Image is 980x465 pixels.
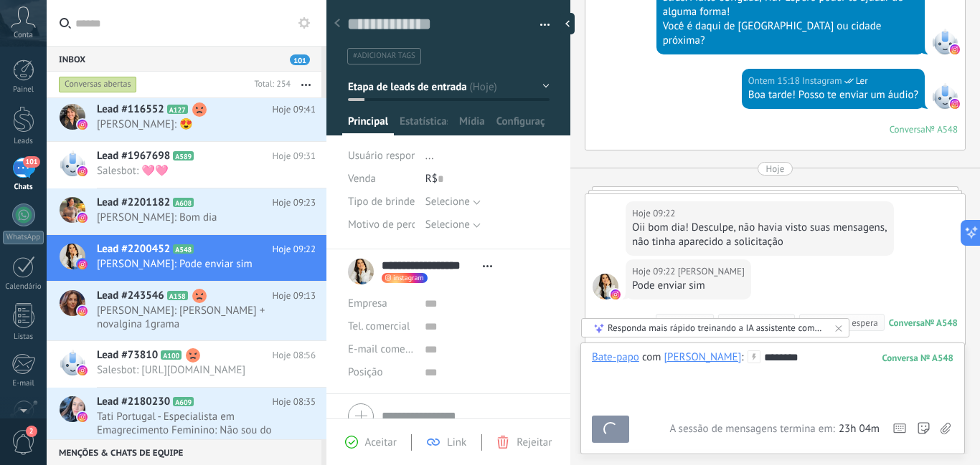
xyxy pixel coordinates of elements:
[664,350,742,363] div: Isabella Marcondes
[932,83,958,109] span: Instagram
[348,342,425,356] span: E-mail comercial
[678,264,745,279] span: Isabella Marcondes
[47,95,326,141] a: Lead #116552 A127 Hoje 09:41 [PERSON_NAME]: 😍
[632,206,678,221] div: Hoje 09:22
[97,348,158,363] span: Lead #73810
[47,439,321,465] div: Menções & Chats de equipe
[748,74,802,88] div: Ontem 15:18
[167,105,188,114] span: A127
[273,348,316,363] span: Hoje 08:56
[97,242,170,257] span: Lead #2200452
[348,214,415,236] div: Motivo de perda
[273,242,316,257] span: Hoje 09:22
[348,219,423,230] span: Motivo de perda
[97,164,288,178] span: Salesbot: 🩷🩷
[14,31,33,40] span: Conta
[348,168,415,191] div: Venda
[348,361,414,384] div: Posição
[459,115,485,135] span: Mídia
[3,183,44,192] div: Chats
[925,123,958,135] div: № A548
[950,99,960,109] img: instagram.svg
[3,231,44,244] div: WhatsApp
[425,168,550,191] div: R$
[47,388,326,446] a: Lead #2180230 A609 Hoje 08:35 Tati Portugal - Especialista em Emagrecimento Feminino: Não sou do ...
[173,198,194,207] span: A608
[348,115,388,135] span: Principal
[839,422,880,436] span: 23h 04m
[97,395,170,409] span: Lead #2180230
[23,156,39,168] span: 101
[290,54,310,65] span: 101
[97,410,288,437] span: Tati Portugal - Especialista em Emagrecimento Feminino: Não sou do Paraná
[273,102,316,117] span: Hoje 09:41
[47,341,326,387] a: Lead #73810 A100 Hoje 08:56 Salesbot: [URL][DOMAIN_NAME]
[47,46,321,72] div: Inbox
[348,196,415,207] span: Tipo de brinde
[77,306,88,316] img: instagram.svg
[47,235,326,281] a: Lead #2200452 A548 Hoje 09:22 [PERSON_NAME]: Pode enviar sim
[932,29,958,54] span: Instagram
[97,196,170,210] span: Lead #2201182
[353,51,415,61] span: #adicionar tags
[77,166,88,176] img: instagram.svg
[167,291,188,300] span: A158
[273,196,316,210] span: Hoje 09:23
[97,289,164,303] span: Lead #243546
[365,436,397,449] span: Aceitar
[632,279,745,293] div: Pode enviar sim
[97,149,170,163] span: Lead #1967698
[425,191,481,214] button: Selecione
[447,436,466,449] span: Link
[425,218,470,231] span: Selecione
[496,115,545,135] span: Configurações
[425,214,481,236] button: Selecione
[611,289,621,299] img: instagram.svg
[856,74,868,88] span: Ler
[97,102,164,117] span: Lead #116552
[882,352,953,364] div: 548
[802,74,842,88] span: Instagram
[950,44,960,54] img: instagram.svg
[741,350,743,365] span: :
[161,350,182,360] span: A100
[97,304,288,331] span: [PERSON_NAME]: [PERSON_NAME] + novalgina 1grama
[890,123,925,135] div: Conversa
[3,85,44,95] div: Painel
[925,317,958,329] div: № A548
[273,395,316,409] span: Hoje 08:35
[400,115,448,135] span: Estatísticas
[676,316,708,330] div: Resumir
[273,149,316,163] span: Hoje 09:31
[77,213,88,223] img: instagram.svg
[3,332,44,342] div: Listas
[77,365,88,375] img: instagram.svg
[425,195,470,208] span: Selecione
[77,412,88,422] img: instagram.svg
[348,367,382,378] span: Posição
[669,422,880,436] div: A sessão de mensagens termina em
[3,137,44,146] div: Leads
[3,379,44,388] div: E-mail
[517,436,552,449] span: Rejeitar
[173,151,194,160] span: A589
[632,221,887,249] div: Oii bom dia! Desculpe, não havia visto suas mensagens, não tinha aparecido a solicitação
[47,282,326,340] a: Lead #243546 A158 Hoje 09:13 [PERSON_NAME]: [PERSON_NAME] + novalgina 1grama
[348,149,440,163] span: Usuário responsável
[724,316,788,330] div: Fechar conversa
[3,282,44,292] div: Calendário
[97,257,288,271] span: [PERSON_NAME]: Pode enviar sim
[47,188,326,234] a: Lead #2201182 A608 Hoje 09:23 [PERSON_NAME]: Bom dia
[348,292,414,315] div: Empresa
[348,338,414,361] button: E-mail comercial
[608,322,824,334] div: Responda mais rápido treinando a IA assistente com sua fonte de dados
[393,274,424,282] span: instagram
[77,120,88,130] img: instagram.svg
[766,162,785,176] div: Hoje
[425,149,434,163] span: ...
[26,426,37,437] span: 2
[59,76,137,93] div: Conversas abertas
[348,320,410,333] span: Tel. comercial
[97,363,288,377] span: Salesbot: [URL][DOMAIN_NAME]
[173,244,194,254] span: A548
